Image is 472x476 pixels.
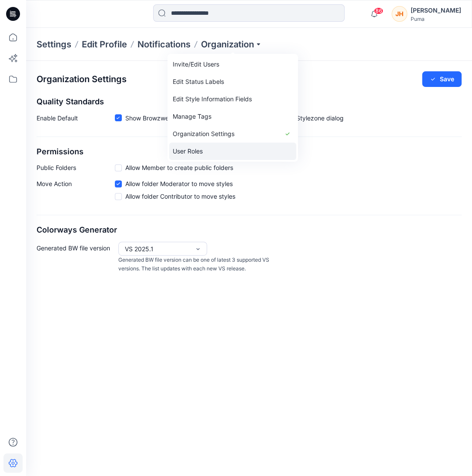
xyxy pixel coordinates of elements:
[169,143,296,160] a: User Roles
[125,244,190,253] div: VS 2025.1
[169,125,296,143] a: Organization Settings
[125,113,344,123] span: Show Browzwear’s default quality standards in the Share to Stylezone dialog
[169,73,296,90] a: Edit Status Labels
[169,108,296,125] a: Manage Tags
[169,56,296,73] a: Invite/Edit Users
[169,90,296,108] a: Edit Style Information Fields
[392,6,407,22] div: JH
[422,71,462,87] button: Save
[37,226,462,235] h2: Colorways Generator
[411,5,461,16] div: [PERSON_NAME]
[137,38,191,50] a: Notifications
[37,242,115,273] p: Generated BW file version
[118,256,273,273] p: Generated BW file version can be one of latest 3 supported VS versions. The list updates with eac...
[82,38,127,50] a: Edit Profile
[37,163,115,172] p: Public Folders
[125,179,233,188] span: Allow folder Moderator to move styles
[125,192,235,201] span: Allow folder Contributor to move styles
[37,179,115,204] p: Move Action
[37,147,462,156] h2: Permissions
[37,38,71,50] p: Settings
[37,97,462,107] h2: Quality Standards
[125,163,233,172] span: Allow Member to create public folders
[37,74,127,84] h2: Organization Settings
[37,113,115,126] p: Enable Default
[411,16,461,22] div: Puma
[374,7,383,14] span: 86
